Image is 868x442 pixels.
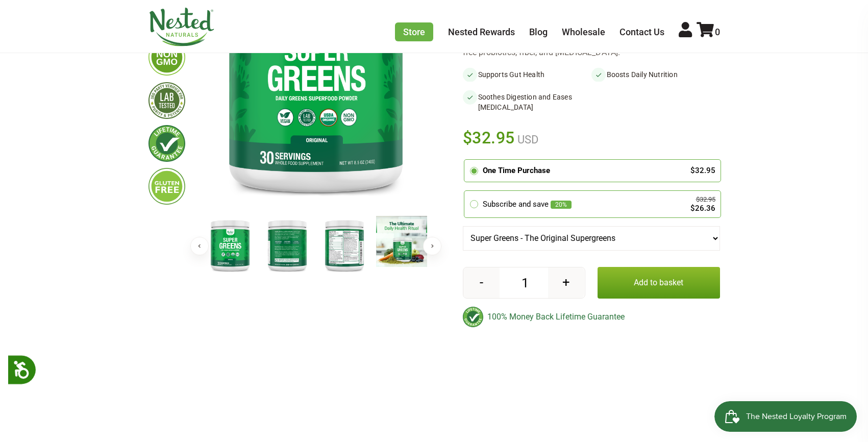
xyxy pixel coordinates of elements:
[148,125,185,162] img: lifetimeguarantee
[463,307,720,327] div: 100% Money Back Lifetime Guarantee
[598,267,720,299] button: Add to basket
[697,27,720,37] a: 0
[148,82,185,119] img: thirdpartytested
[148,39,185,76] img: gmofree
[463,67,591,82] li: Supports Gut Health
[715,27,720,37] span: 0
[591,67,720,82] li: Boosts Daily Nutrition
[619,27,664,37] a: Contact Us
[463,307,483,327] img: badge-lifetimeguarantee-color.svg
[463,127,515,149] span: $32.95
[423,237,441,255] button: Next
[205,216,256,275] img: Super Greens - The Original Supergreens
[529,27,548,37] a: Blog
[376,216,427,267] img: Super Greens - The Original Supergreens
[395,22,433,41] a: Store
[148,168,185,205] img: glutenfree
[463,267,500,298] button: -
[148,8,215,46] img: Nested Naturals
[515,133,538,146] span: USD
[190,237,209,255] button: Previous
[548,267,584,298] button: +
[448,27,515,37] a: Nested Rewards
[319,216,370,275] img: Super Greens - The Original Supergreens
[262,216,313,275] img: Super Greens - The Original Supergreens
[463,90,591,114] li: Soothes Digestion and Eases [MEDICAL_DATA]
[562,27,605,37] a: Wholesale
[714,401,858,432] iframe: Button to open loyalty program pop-up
